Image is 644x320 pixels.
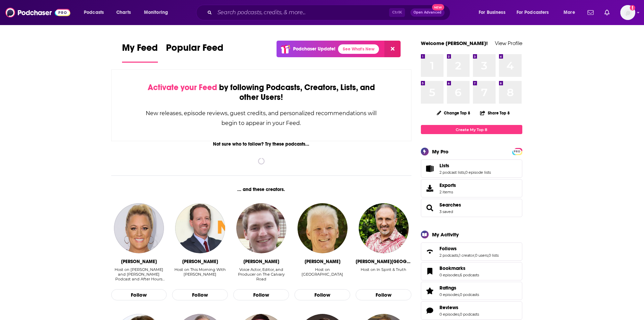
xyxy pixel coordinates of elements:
span: Searches [421,199,522,217]
a: 0 episodes [439,292,459,297]
button: Show profile menu [620,5,635,20]
a: Ratings [439,285,479,291]
span: Lists [421,159,522,178]
div: New releases, episode reviews, guest credits, and personalized recommendations will begin to appe... [145,108,378,128]
a: My Feed [122,42,158,63]
span: 2 items [439,190,456,194]
p: Podchaser Update! [293,46,335,52]
a: Ratings [423,286,437,296]
a: Bookmarks [423,266,437,276]
span: Bookmarks [439,265,466,271]
a: Create My Top 8 [421,125,522,134]
a: Lists [439,163,491,169]
span: , [458,253,459,258]
button: open menu [474,7,514,18]
span: Podcasts [84,8,104,17]
button: open menu [512,7,559,18]
div: Search podcasts, credits, & more... [202,5,457,20]
a: 0 episode lists [465,170,491,175]
span: Exports [423,184,437,193]
span: Exports [439,182,456,188]
div: by following Podcasts, Creators, Lists, and other Users! [145,83,378,102]
div: Host on The Calvary Road [294,267,350,282]
span: Follows [421,242,522,261]
a: 0 users [475,253,488,258]
a: Exports [421,179,522,197]
span: Activate your Feed [148,82,217,92]
a: Podchaser - Follow, Share and Rate Podcasts [5,6,70,19]
span: Monitoring [144,8,168,17]
img: Sam Allen [297,203,348,253]
div: Host on [PERSON_NAME] and [PERSON_NAME] Podcast and After Hours with [PERSON_NAME] and F… [111,267,167,281]
a: 2 podcasts [439,253,458,258]
button: Follow [111,289,167,301]
button: open menu [79,7,113,18]
a: Charts [112,7,135,18]
span: PRO [513,149,521,154]
span: Open Advanced [413,11,442,14]
img: User Profile [620,5,635,20]
button: Share Top 8 [480,106,510,120]
a: 2 podcast lists [439,170,464,175]
span: Reviews [439,304,458,311]
svg: Add a profile image [630,5,635,10]
span: Popular Feed [166,42,223,58]
span: Ratings [439,285,456,291]
a: Follows [439,246,499,252]
a: Popular Feed [166,42,223,63]
span: My Feed [122,42,158,58]
a: Searches [423,203,437,213]
input: Search podcasts, credits, & more... [215,7,389,18]
button: Follow [233,289,289,301]
a: 0 podcasts [460,312,479,317]
a: Show notifications dropdown [602,7,612,18]
div: Host on [GEOGRAPHIC_DATA] [294,267,350,277]
a: 0 podcasts [460,292,479,297]
img: Heidi Hamilton [114,203,164,253]
div: Host on This Morning With [PERSON_NAME] [172,267,228,277]
div: Sam Allen [305,259,340,264]
a: Bookmarks [439,265,479,271]
button: open menu [139,7,177,18]
button: Change Top 8 [433,109,475,117]
button: Follow [172,289,228,301]
a: 0 lists [488,253,499,258]
div: Heidi Hamilton [121,259,157,264]
img: Gordon Deal [175,203,225,253]
button: Open AdvancedNew [410,8,445,17]
div: Host on In Spirit & Truth [361,267,406,282]
a: Searches [439,202,461,208]
span: Follows [439,246,457,252]
span: Lists [439,163,449,169]
button: Follow [294,289,350,301]
span: Charts [116,8,131,17]
a: View Profile [495,40,522,46]
span: , [459,312,460,317]
span: , [464,170,465,175]
span: More [564,8,575,17]
div: My Pro [432,148,449,155]
span: Bookmarks [421,262,522,280]
span: , [459,273,460,277]
span: Logged in as BerkMarc [620,5,635,20]
a: 3 saved [439,209,453,214]
a: J.D. Farag [359,203,409,253]
div: Voice Actor, Editor, and Producer on The Calvary Road [233,267,289,282]
a: Reviews [423,306,437,315]
a: 1 creator [459,253,474,258]
span: , [459,292,460,297]
div: My Activity [432,231,459,238]
a: Reviews [439,304,479,311]
img: Daniel Cuneo [236,203,286,253]
div: Host on This Morning With Gordon Deal [172,267,228,282]
div: Daniel Cuneo [243,259,279,264]
a: 0 episodes [439,312,459,317]
a: Lists [423,164,437,173]
span: Ratings [421,282,522,300]
span: , [488,253,488,258]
